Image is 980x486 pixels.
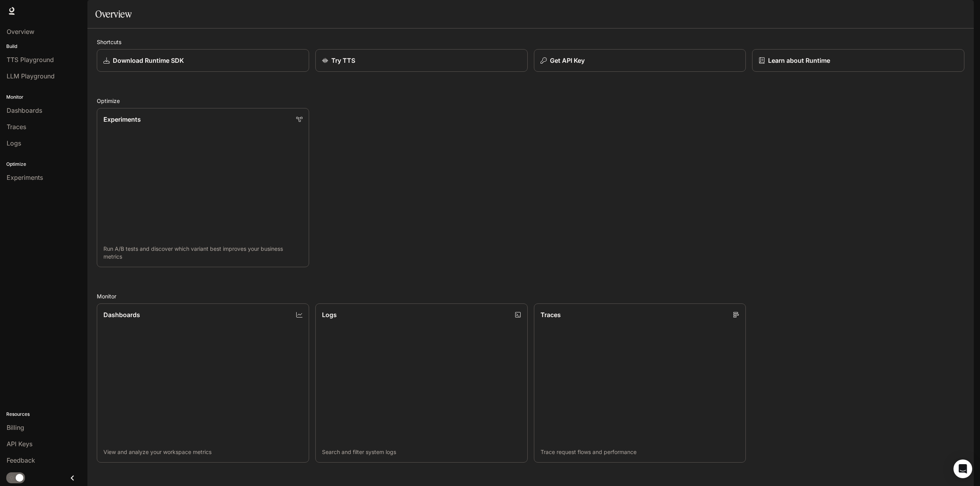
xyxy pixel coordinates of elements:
[534,303,746,463] a: TracesTrace request flows and performance
[953,459,972,478] div: Open Intercom Messenger
[550,56,585,65] p: Get API Key
[103,245,302,261] p: Run A/B tests and discover which variant best improves your business metrics
[103,448,302,456] p: View and analyze your workspace metrics
[97,49,309,72] a: Download Runtime SDK
[95,6,132,22] h1: Overview
[315,303,528,463] a: LogsSearch and filter system logs
[752,49,964,72] a: Learn about Runtime
[315,49,528,72] a: Try TTS
[322,448,521,456] p: Search and filter system logs
[97,38,964,46] h2: Shortcuts
[322,310,337,319] p: Logs
[97,303,309,463] a: DashboardsView and analyze your workspace metrics
[541,310,561,319] p: Traces
[331,56,355,65] p: Try TTS
[97,108,309,267] a: ExperimentsRun A/B tests and discover which variant best improves your business metrics
[97,97,964,105] h2: Optimize
[113,56,184,65] p: Download Runtime SDK
[103,310,140,319] p: Dashboards
[103,115,141,124] p: Experiments
[768,56,830,65] p: Learn about Runtime
[97,292,964,300] h2: Monitor
[541,448,740,456] p: Trace request flows and performance
[534,49,746,72] button: Get API Key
